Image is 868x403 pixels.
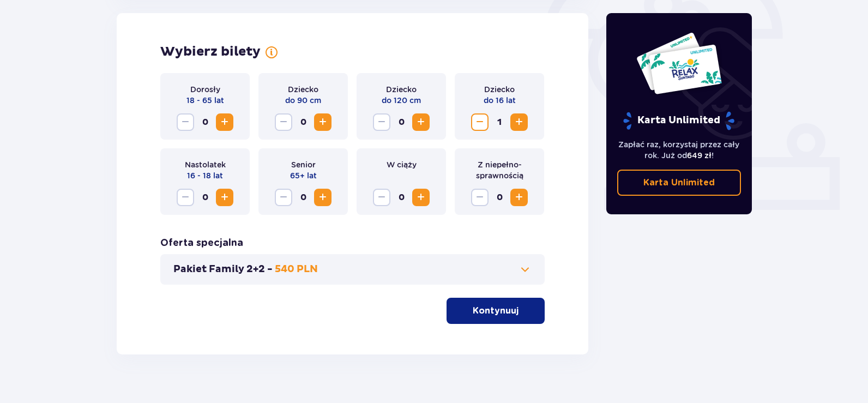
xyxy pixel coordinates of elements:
[186,95,224,106] p: 18 - 65 lat
[382,95,421,106] p: do 120 cm
[510,113,528,131] button: Zwiększ
[160,237,243,250] h3: Oferta specjalna
[285,95,321,106] p: do 90 cm
[687,151,712,160] span: 649 zł
[160,44,261,60] h2: Wybierz bilety
[484,95,516,106] p: do 16 lat
[412,113,430,131] button: Zwiększ
[294,113,312,131] span: 0
[187,170,223,181] p: 16 - 18 lat
[617,170,742,196] a: Karta Unlimited
[617,139,742,161] p: Zapłać raz, korzystaj przez cały rok. Już od !
[471,113,489,131] button: Zmniejsz
[314,189,331,206] button: Zwiększ
[643,177,715,189] p: Karta Unlimited
[190,84,220,95] p: Dorosły
[491,189,508,206] span: 0
[373,113,390,131] button: Zmniejsz
[387,159,417,170] p: W ciąży
[216,189,233,206] button: Zwiększ
[196,113,214,131] span: 0
[177,113,194,131] button: Zmniejsz
[386,84,417,95] p: Dziecko
[491,113,508,131] span: 1
[447,298,545,324] button: Kontynuuj
[373,189,390,206] button: Zmniejsz
[463,159,535,181] p: Z niepełno­sprawnością
[510,189,528,206] button: Zwiększ
[196,189,214,206] span: 0
[275,263,318,276] p: 540 PLN
[288,84,318,95] p: Dziecko
[185,159,226,170] p: Nastolatek
[393,189,410,206] span: 0
[412,189,430,206] button: Zwiększ
[177,189,194,206] button: Zmniejsz
[294,189,312,206] span: 0
[622,111,736,130] p: Karta Unlimited
[290,170,317,181] p: 65+ lat
[173,263,273,276] p: Pakiet Family 2+2 -
[275,189,292,206] button: Zmniejsz
[484,84,515,95] p: Dziecko
[393,113,410,131] span: 0
[216,113,233,131] button: Zwiększ
[291,159,316,170] p: Senior
[173,263,532,276] button: Pakiet Family 2+2 -540 PLN
[473,305,519,317] p: Kontynuuj
[275,113,292,131] button: Zmniejsz
[636,32,722,95] img: Dwie karty całoroczne do Suntago z napisem 'UNLIMITED RELAX', na białym tle z tropikalnymi liśćmi...
[314,113,331,131] button: Zwiększ
[471,189,489,206] button: Zmniejsz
